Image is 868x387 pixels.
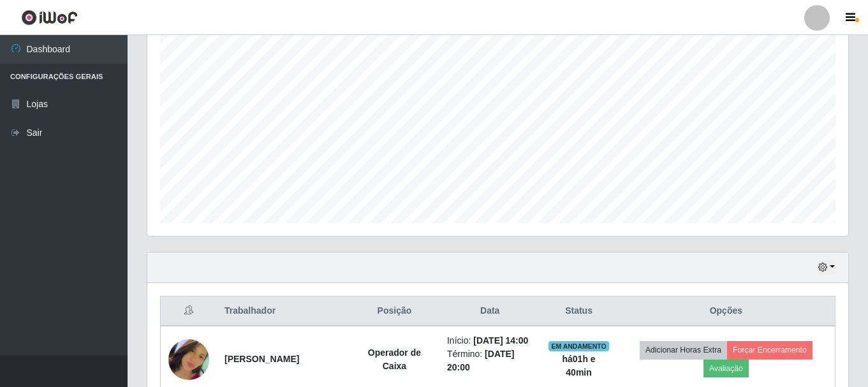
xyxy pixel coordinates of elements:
[540,296,617,326] th: Status
[217,296,349,326] th: Trabalhador
[368,347,421,371] strong: Operador de Caixa
[473,335,528,346] time: [DATE] 14:00
[617,296,835,326] th: Opções
[562,354,595,377] strong: há 01 h e 40 min
[224,354,299,364] strong: [PERSON_NAME]
[727,341,813,359] button: Forçar Encerramento
[640,341,727,359] button: Adicionar Horas Extra
[439,296,540,326] th: Data
[447,347,533,374] li: Término:
[349,296,439,326] th: Posição
[21,10,78,26] img: CoreUI Logo
[548,341,609,351] span: EM ANDAMENTO
[703,360,749,377] button: Avaliação
[447,334,533,347] li: Início:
